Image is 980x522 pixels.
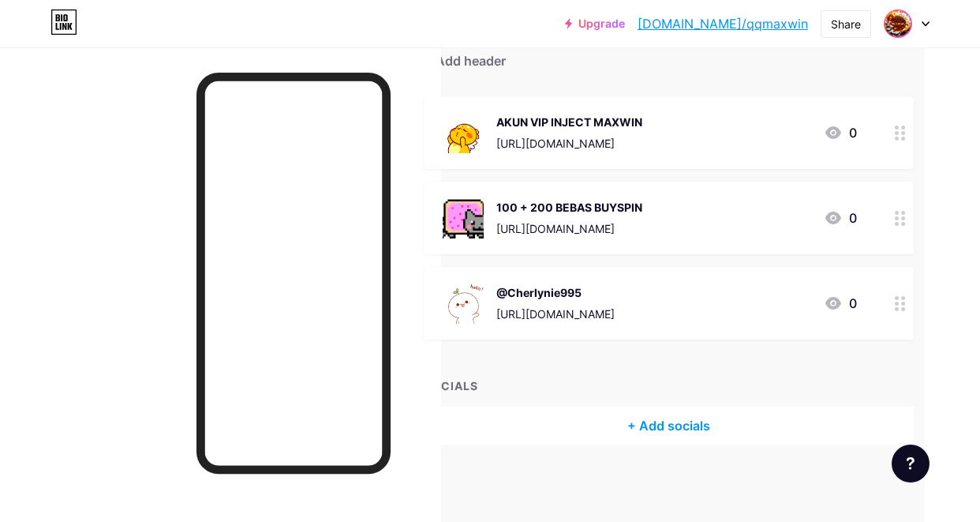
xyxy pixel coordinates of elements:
div: + Add socials [424,407,914,445]
div: SOCIALS [424,377,914,394]
div: + Add header [424,51,506,70]
a: Upgrade [565,17,625,30]
div: 100 + 200 BEBAS BUYSPIN [496,199,642,216]
div: Share [831,16,861,32]
div: AKUN VIP INJECT MAXWIN [496,114,642,130]
div: 0 [824,294,857,313]
a: [DOMAIN_NAME]/qqmaxwin [638,14,808,33]
div: [URL][DOMAIN_NAME] [496,306,615,322]
img: Cherlynie [883,9,913,39]
div: 0 [824,208,857,227]
img: @Cherlynie995 [443,283,484,324]
img: AKUN VIP INJECT MAXWIN [443,112,484,153]
img: 100 + 200 BEBAS BUYSPIN [443,197,484,238]
div: @Cherlynie995 [496,284,615,301]
div: [URL][DOMAIN_NAME] [496,135,642,152]
div: [URL][DOMAIN_NAME] [496,220,642,237]
div: 0 [824,123,857,142]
